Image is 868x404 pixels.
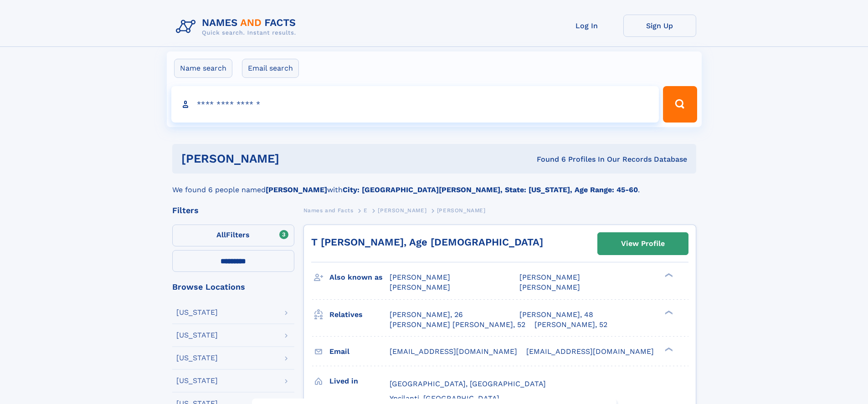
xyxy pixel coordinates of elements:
[390,283,450,291] span: [PERSON_NAME]
[172,174,696,195] div: We found 6 people named with .
[343,185,638,194] b: City: [GEOGRAPHIC_DATA][PERSON_NAME], State: [US_STATE], Age Range: 45-60
[663,346,673,352] div: ❯
[519,273,580,281] span: [PERSON_NAME]
[242,59,299,78] label: Email search
[329,344,390,359] h3: Email
[519,283,580,291] span: [PERSON_NAME]
[663,86,697,123] button: Search Button
[303,205,354,216] a: Names and Facts
[663,272,673,278] div: ❯
[364,207,368,214] span: E
[663,309,673,315] div: ❯
[437,207,486,214] span: [PERSON_NAME]
[390,320,525,330] a: [PERSON_NAME] [PERSON_NAME], 52
[171,86,659,123] input: search input
[378,205,426,216] a: [PERSON_NAME]
[176,332,218,339] div: [US_STATE]
[390,379,546,388] span: [GEOGRAPHIC_DATA], [GEOGRAPHIC_DATA]
[329,270,390,285] h3: Also known as
[408,154,687,164] div: Found 6 Profiles In Our Records Database
[598,233,688,255] a: View Profile
[390,394,499,403] span: Ypsilanti, [GEOGRAPHIC_DATA]
[390,310,463,320] a: [PERSON_NAME], 26
[329,373,390,389] h3: Lived in
[181,153,408,164] h1: [PERSON_NAME]
[390,347,517,356] span: [EMAIL_ADDRESS][DOMAIN_NAME]
[172,15,303,39] img: Logo Names and Facts
[519,310,593,320] a: [PERSON_NAME], 48
[378,207,426,214] span: [PERSON_NAME]
[623,15,696,37] a: Sign Up
[176,354,218,362] div: [US_STATE]
[176,377,218,384] div: [US_STATE]
[174,59,232,78] label: Name search
[311,236,543,248] a: T [PERSON_NAME], Age [DEMOGRAPHIC_DATA]
[172,283,294,291] div: Browse Locations
[172,206,294,215] div: Filters
[390,273,450,281] span: [PERSON_NAME]
[621,233,665,254] div: View Profile
[172,225,294,246] label: Filters
[216,230,226,239] span: All
[526,347,654,356] span: [EMAIL_ADDRESS][DOMAIN_NAME]
[534,320,607,330] a: [PERSON_NAME], 52
[550,15,623,37] a: Log In
[266,185,327,194] b: [PERSON_NAME]
[364,205,368,216] a: E
[329,307,390,322] h3: Relatives
[176,309,218,316] div: [US_STATE]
